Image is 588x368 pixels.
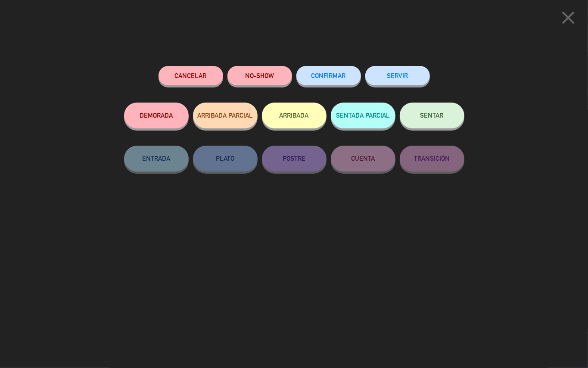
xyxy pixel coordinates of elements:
[557,7,579,28] i: close
[262,146,327,172] button: POSTRE
[296,66,361,85] button: CONFIRMAR
[331,146,395,172] button: CUENTA
[197,112,253,119] span: ARRIBADA PARCIAL
[262,103,327,128] button: ARRIBADA
[331,103,395,128] button: SENTADA PARCIAL
[124,103,189,128] button: DEMORADA
[193,146,258,172] button: PLATO
[400,146,464,172] button: TRANSICIÓN
[311,72,346,79] span: CONFIRMAR
[159,66,223,85] button: Cancelar
[227,66,292,85] button: NO-SHOW
[555,6,582,32] button: close
[420,112,444,119] span: SENTAR
[365,66,430,85] button: SERVIR
[124,146,189,172] button: ENTRADA
[400,103,464,128] button: SENTAR
[193,103,258,128] button: ARRIBADA PARCIAL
